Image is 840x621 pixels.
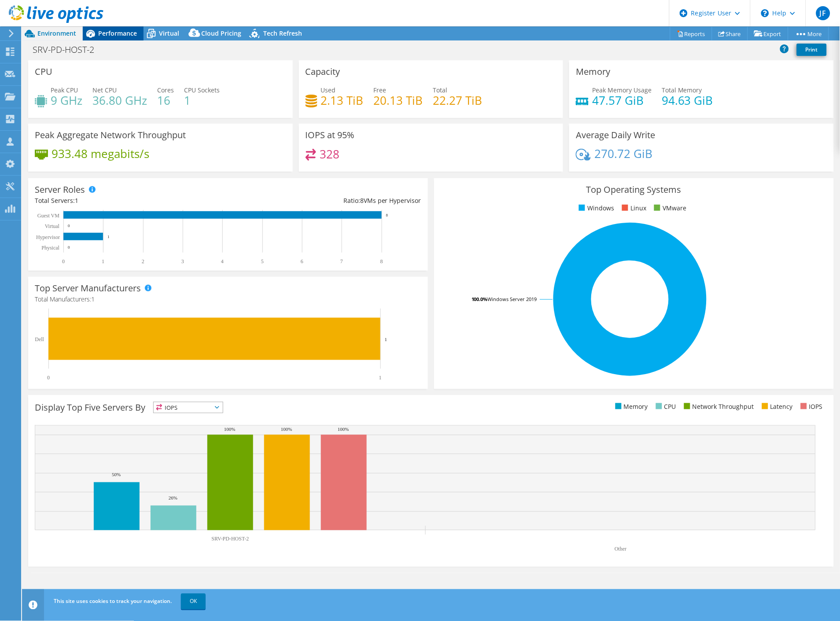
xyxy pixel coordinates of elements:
[154,402,223,413] span: IOPS
[338,426,349,432] text: 100%
[281,426,292,432] text: 100%
[159,29,179,37] span: Virtual
[184,96,220,105] h4: 1
[221,258,224,265] text: 4
[577,203,614,213] li: Windows
[92,96,147,105] h4: 36.80 GHz
[228,196,421,206] div: Ratio: VMs per Hypervisor
[654,402,676,412] li: CPU
[662,86,702,94] span: Total Memory
[340,258,343,265] text: 7
[35,294,421,304] h4: Total Manufacturers:
[181,594,206,610] a: OK
[184,86,220,94] span: CPU Sockets
[102,258,104,265] text: 1
[62,258,65,265] text: 0
[321,96,364,105] h4: 2.13 TiB
[433,86,448,94] span: Total
[35,130,186,140] h3: Peak Aggregate Network Throughput
[47,375,50,381] text: 0
[45,223,60,229] text: Virtual
[799,402,823,412] li: IOPS
[816,6,830,20] span: JF
[306,67,340,77] h3: Capacity
[37,29,76,37] span: Environment
[613,402,648,412] li: Memory
[301,258,303,265] text: 6
[592,96,652,105] h4: 47.57 GiB
[261,258,264,265] text: 5
[98,29,137,37] span: Performance
[441,185,827,195] h3: Top Operating Systems
[797,44,827,56] a: Print
[68,224,70,228] text: 0
[29,45,108,55] h1: SRV-PD-HOST-2
[37,213,59,219] text: Guest VM
[320,149,339,159] h4: 328
[374,86,387,94] span: Free
[75,196,78,205] span: 1
[142,258,144,265] text: 2
[35,336,44,342] text: Dell
[748,27,788,40] a: Export
[35,283,141,293] h3: Top Server Manufacturers
[321,86,336,94] span: Used
[360,196,364,205] span: 8
[488,296,537,302] tspan: Windows Server 2019
[212,536,249,542] text: SRV-PD-HOST-2
[761,9,769,17] svg: \n
[386,213,388,217] text: 8
[68,245,70,250] text: 0
[670,27,712,40] a: Reports
[306,130,355,140] h3: IOPS at 95%
[157,96,174,105] h4: 16
[181,258,184,265] text: 3
[41,245,59,251] text: Physical
[51,86,78,94] span: Peak CPU
[576,130,655,140] h3: Average Daily Write
[112,472,121,478] text: 50%
[224,426,236,432] text: 100%
[51,96,82,105] h4: 9 GHz
[576,67,610,77] h3: Memory
[760,402,793,412] li: Latency
[36,234,60,240] text: Hypervisor
[594,149,652,158] h4: 270.72 GiB
[592,86,652,94] span: Peak Memory Usage
[712,27,748,40] a: Share
[472,296,488,302] tspan: 100.0%
[662,96,713,105] h4: 94.63 GiB
[379,375,382,381] text: 1
[374,96,423,105] h4: 20.13 TiB
[433,96,483,105] h4: 22.27 TiB
[263,29,302,37] span: Tech Refresh
[91,295,95,303] span: 1
[620,203,646,213] li: Linux
[615,546,626,552] text: Other
[682,402,754,412] li: Network Throughput
[788,27,829,40] a: More
[385,337,387,342] text: 1
[169,496,177,501] text: 26%
[380,258,383,265] text: 8
[652,203,686,213] li: VMware
[35,67,52,77] h3: CPU
[52,149,149,158] h4: 933.48 megabits/s
[107,235,110,239] text: 1
[54,598,172,605] span: This site uses cookies to track your navigation.
[35,196,228,206] div: Total Servers:
[35,185,85,195] h3: Server Roles
[201,29,241,37] span: Cloud Pricing
[92,86,117,94] span: Net CPU
[157,86,174,94] span: Cores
